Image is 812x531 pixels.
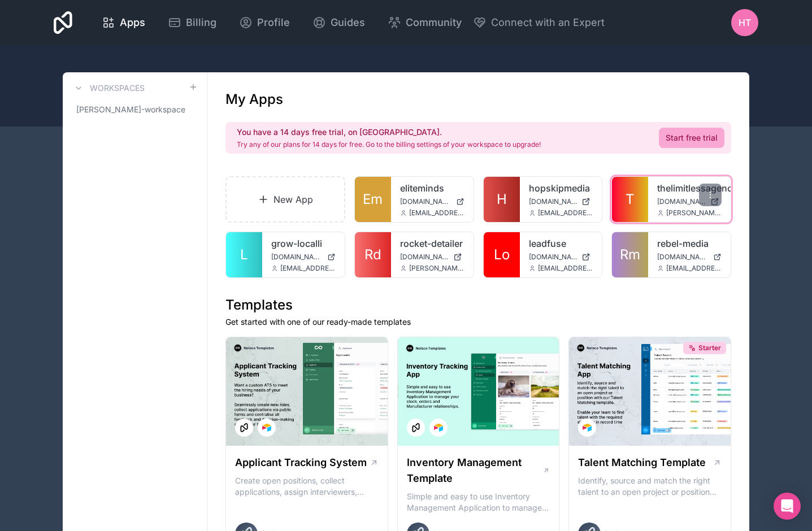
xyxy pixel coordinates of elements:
a: Rm [612,232,648,277]
a: Em [355,177,391,222]
a: [DOMAIN_NAME] [529,253,593,262]
a: [DOMAIN_NAME] [400,197,464,206]
span: HT [739,16,751,29]
a: Profile [230,10,299,35]
span: H [497,190,507,208]
span: Lo [494,246,510,264]
span: L [240,246,248,264]
span: [DOMAIN_NAME] [657,253,709,262]
span: Rd [364,246,381,264]
span: T [626,190,635,208]
img: Airtable Logo [583,423,592,432]
a: Start free trial [659,128,724,148]
a: T [612,177,648,222]
a: [DOMAIN_NAME] [271,253,336,262]
a: thelimitlessagency [657,181,722,195]
img: Airtable Logo [434,423,443,432]
a: grow-localli [271,237,336,250]
span: Billing [186,15,216,31]
h2: You have a 14 days free trial, on [GEOGRAPHIC_DATA]. [237,127,541,138]
h1: Talent Matching Template [578,455,706,471]
p: Get started with one of our ready-made templates [225,316,731,328]
a: eliteminds [400,181,464,195]
a: Community [379,10,471,35]
h3: Workspaces [90,82,145,94]
a: Apps [93,10,154,35]
a: Workspaces [72,81,145,95]
h1: My Apps [225,90,283,108]
span: [DOMAIN_NAME] [657,197,706,206]
h1: Applicant Tracking System [235,455,367,471]
span: Community [406,15,462,31]
span: [EMAIL_ADDRESS][DOMAIN_NAME] [666,264,722,273]
span: [DOMAIN_NAME] [271,253,323,262]
a: Billing [159,10,225,35]
h1: Inventory Management Template [407,455,542,486]
a: Guides [303,10,374,35]
a: [DOMAIN_NAME] [657,197,722,206]
p: Identify, source and match the right talent to an open project or position with our Talent Matchi... [578,475,722,498]
span: Starter [698,343,721,352]
span: Apps [120,15,145,31]
span: [DOMAIN_NAME] [400,197,451,206]
a: L [226,232,262,277]
a: [PERSON_NAME]-workspace [72,99,198,120]
span: Connect with an Expert [491,15,605,31]
p: Simple and easy to use Inventory Management Application to manage your stock, orders and Manufact... [407,491,550,513]
img: Airtable Logo [262,423,271,432]
span: Guides [331,15,365,31]
p: Try any of our plans for 14 days for free. Go to the billing settings of your workspace to upgrade! [237,140,541,149]
a: [DOMAIN_NAME] [400,253,464,262]
span: [EMAIL_ADDRESS][DOMAIN_NAME] [280,264,336,273]
a: [DOMAIN_NAME] [529,197,593,206]
span: [DOMAIN_NAME] [529,197,577,206]
a: hopskipmedia [529,181,593,195]
span: Em [363,190,383,208]
button: Connect with an Expert [473,15,605,31]
a: rocket-detailer [400,237,464,250]
a: H [484,177,520,222]
a: rebel-media [657,237,722,250]
span: [PERSON_NAME]-workspace [76,104,185,115]
span: Profile [257,15,290,31]
span: [DOMAIN_NAME] [529,253,577,262]
p: Create open positions, collect applications, assign interviewers, centralise candidate feedback a... [235,475,379,498]
a: Lo [484,232,520,277]
a: [DOMAIN_NAME] [657,253,722,262]
a: leadfuse [529,237,593,250]
a: Rd [355,232,391,277]
h1: Templates [225,296,731,314]
span: [EMAIL_ADDRESS][DOMAIN_NAME] [538,208,593,217]
span: [PERSON_NAME][EMAIL_ADDRESS][DOMAIN_NAME] [666,208,722,217]
span: [EMAIL_ADDRESS][DOMAIN_NAME] [538,264,593,273]
span: [PERSON_NAME][EMAIL_ADDRESS][DOMAIN_NAME] [409,264,464,273]
a: New App [225,176,345,223]
span: [EMAIL_ADDRESS][DOMAIN_NAME] [409,208,464,217]
span: [DOMAIN_NAME] [400,253,449,262]
span: Rm [620,246,640,264]
div: Open Intercom Messenger [774,493,801,520]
